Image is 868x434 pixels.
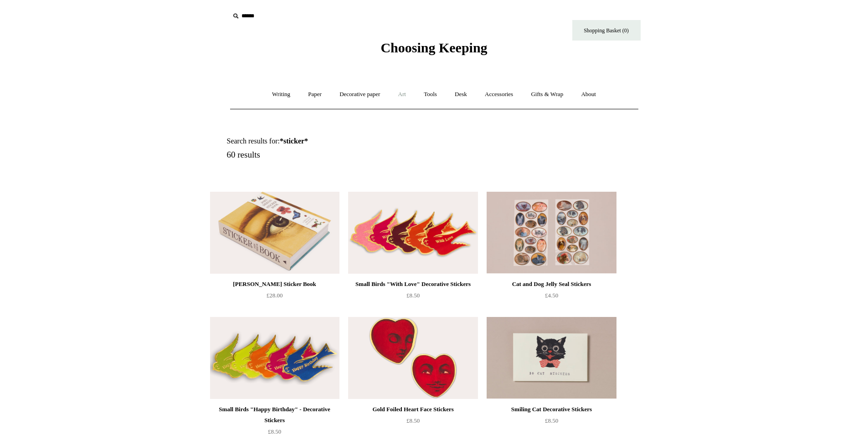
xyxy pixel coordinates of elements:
[489,279,614,290] div: Cat and Dog Jelly Seal Stickers
[264,82,298,107] a: Writing
[447,82,475,107] a: Desk
[489,404,614,415] div: Smiling Cat Decorative Stickers
[487,317,616,399] img: Smiling Cat Decorative Stickers
[487,192,616,274] img: Cat and Dog Jelly Seal Stickers
[416,82,445,107] a: Tools
[348,317,478,399] a: Gold Foiled Heart Face Stickers Gold Foiled Heart Face Stickers
[487,192,616,274] a: Cat and Dog Jelly Seal Stickers Cat and Dog Jelly Seal Stickers
[380,40,487,55] span: Choosing Keeping
[487,279,616,316] a: Cat and Dog Jelly Seal Stickers £4.50
[523,82,571,107] a: Gifts & Wrap
[572,20,641,41] a: Shopping Basket (0)
[210,317,339,399] img: Small Birds "Happy Birthday" - Decorative Stickers
[267,292,283,299] span: £28.00
[227,137,445,145] h1: Search results for:
[331,82,388,107] a: Decorative paper
[545,292,558,299] span: £4.50
[487,317,616,399] a: Smiling Cat Decorative Stickers Smiling Cat Decorative Stickers
[350,279,475,290] div: Small Birds "With Love" Decorative Stickers
[210,192,339,274] a: John Derian Sticker Book John Derian Sticker Book
[348,192,478,274] img: Small Birds "With Love" Decorative Stickers
[210,192,339,274] img: John Derian Sticker Book
[348,317,478,399] img: Gold Foiled Heart Face Stickers
[350,404,475,415] div: Gold Foiled Heart Face Stickers
[477,82,521,107] a: Accessories
[212,279,337,290] div: [PERSON_NAME] Sticker Book
[380,47,487,54] a: Choosing Keeping
[227,150,445,160] h5: 60 results
[573,82,604,107] a: About
[348,279,478,316] a: Small Birds "With Love" Decorative Stickers £8.50
[545,417,558,424] span: £8.50
[406,292,420,299] span: £8.50
[348,192,478,274] a: Small Birds "With Love" Decorative Stickers Small Birds "With Love" Decorative Stickers
[390,82,414,107] a: Art
[406,417,420,424] span: £8.50
[300,82,330,107] a: Paper
[212,404,337,426] div: Small Birds "Happy Birthday" - Decorative Stickers
[210,317,339,399] a: Small Birds "Happy Birthday" - Decorative Stickers Small Birds "Happy Birthday" - Decorative Stic...
[210,279,339,316] a: [PERSON_NAME] Sticker Book £28.00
